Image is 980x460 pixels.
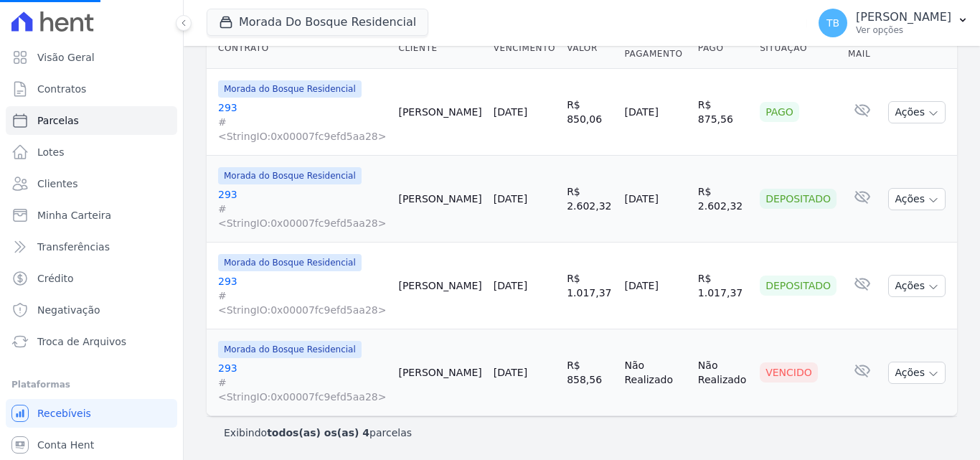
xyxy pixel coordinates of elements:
[6,296,177,324] a: Negativação
[392,329,487,416] td: [PERSON_NAME]
[11,376,171,393] div: Plataformas
[218,274,387,317] a: 293#<StringIO:0x00007fc9efd5aa28>
[561,28,618,69] th: Valor
[6,399,177,428] a: Recebíveis
[760,362,818,382] div: Vencido
[267,427,369,438] b: todos(as) os(as) 4
[561,69,618,156] td: R$ 850,06
[494,193,527,205] a: [DATE]
[392,69,487,156] td: [PERSON_NAME]
[561,243,618,329] td: R$ 1.017,37
[807,3,980,43] button: TB [PERSON_NAME] Ver opções
[888,275,946,297] button: Ações
[619,243,692,329] td: [DATE]
[392,156,487,243] td: [PERSON_NAME]
[218,288,387,317] span: #<StringIO:0x00007fc9efd5aa28>
[37,240,110,254] span: Transferências
[888,101,946,123] button: Ações
[494,280,527,291] a: [DATE]
[619,156,692,243] td: [DATE]
[561,156,618,243] td: R$ 2.602,32
[856,24,951,36] p: Ver opções
[888,362,946,384] button: Ações
[37,406,91,421] span: Recebíveis
[6,138,177,166] a: Lotes
[207,28,392,69] th: Contrato
[37,303,100,317] span: Negativação
[6,233,177,261] a: Transferências
[619,28,692,69] th: Data de Pagamento
[888,188,946,210] button: Ações
[392,28,487,69] th: Cliente
[37,334,126,349] span: Troca de Arquivos
[218,115,387,144] span: #<StringIO:0x00007fc9efd5aa28>
[6,106,177,135] a: Parcelas
[692,329,754,416] td: Não Realizado
[488,28,561,69] th: Vencimento
[561,329,618,416] td: R$ 858,56
[37,271,74,286] span: Crédito
[218,187,387,230] a: 293#<StringIO:0x00007fc9efd5aa28>
[6,43,177,72] a: Visão Geral
[207,9,428,36] button: Morada Do Bosque Residencial
[37,82,86,96] span: Contratos
[619,69,692,156] td: [DATE]
[692,156,754,243] td: R$ 2.602,32
[6,169,177,198] a: Clientes
[6,327,177,356] a: Troca de Arquivos
[692,69,754,156] td: R$ 875,56
[6,431,177,459] a: Conta Hent
[37,438,94,452] span: Conta Hent
[218,254,362,271] span: Morada do Bosque Residencial
[760,276,837,296] div: Depositado
[37,145,65,159] span: Lotes
[494,367,527,378] a: [DATE]
[6,75,177,103] a: Contratos
[692,28,754,69] th: Pago
[754,28,842,69] th: Situação
[392,243,487,329] td: [PERSON_NAME]
[218,361,387,404] a: 293#<StringIO:0x00007fc9efd5aa28>
[494,106,527,118] a: [DATE]
[856,10,951,24] p: [PERSON_NAME]
[218,167,362,184] span: Morada do Bosque Residencial
[218,100,387,144] a: 293#<StringIO:0x00007fc9efd5aa28>
[6,264,177,293] a: Crédito
[218,375,387,404] span: #<StringIO:0x00007fc9efd5aa28>
[826,18,839,28] span: TB
[37,208,111,222] span: Minha Carteira
[692,243,754,329] td: R$ 1.017,37
[37,177,77,191] span: Clientes
[218,80,362,98] span: Morada do Bosque Residencial
[37,113,79,128] span: Parcelas
[218,202,387,230] span: #<StringIO:0x00007fc9efd5aa28>
[218,341,362,358] span: Morada do Bosque Residencial
[842,28,882,69] th: E-mail
[37,50,95,65] span: Visão Geral
[619,329,692,416] td: Não Realizado
[760,102,799,122] div: Pago
[6,201,177,230] a: Minha Carteira
[224,426,412,440] p: Exibindo parcelas
[760,189,837,209] div: Depositado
